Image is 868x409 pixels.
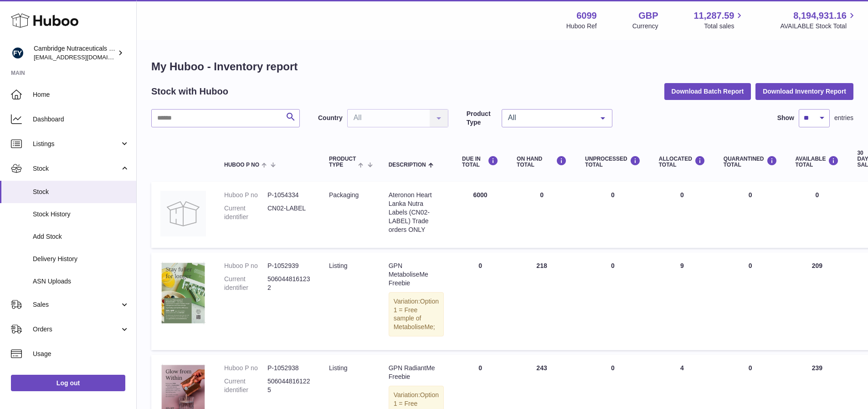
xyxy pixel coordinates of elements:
[462,156,498,168] div: DUE IN TOTAL
[780,22,857,31] span: AVAILABLE Stock Total
[329,156,356,168] span: Product Type
[786,182,848,248] td: 0
[755,83,853,100] button: Download Inventory Report
[33,325,120,334] span: Orders
[33,164,120,173] span: Stock
[34,44,116,62] div: Cambridge Nutraceuticals Ltd
[693,10,745,31] a: 11,287.59 Total sales
[329,262,347,269] span: listing
[160,191,206,236] img: product image
[267,262,311,270] dd: P-1052939
[151,85,228,98] h2: Stock with Huboo
[659,156,705,168] div: ALLOCATED Total
[632,22,658,31] div: Currency
[453,252,508,350] td: 0
[267,204,311,221] dd: CN02-LABEL
[33,115,129,124] span: Dashboard
[33,300,120,309] span: Sales
[576,10,597,22] strong: 6099
[566,22,597,31] div: Huboo Ref
[796,156,839,168] div: AVAILABLE Total
[650,252,714,350] td: 9
[33,277,129,286] span: ASN Uploads
[704,22,745,31] span: Total sales
[394,298,439,331] span: Option 1 = Free sample of MetaboliseMe;
[389,292,444,337] div: Variation:
[160,262,206,325] img: product image
[224,377,267,394] dt: Current identifier
[517,156,567,168] div: ON HAND Total
[33,90,129,99] span: Home
[453,182,508,248] td: 6000
[777,114,794,122] label: Show
[467,110,497,127] label: Product Type
[389,364,444,381] div: GPN RadiantMe Freebie
[224,191,267,199] dt: Huboo P no
[267,191,311,199] dd: P-1054334
[33,210,129,219] span: Stock History
[638,10,658,22] strong: GBP
[576,252,650,350] td: 0
[693,10,734,22] span: 11,287.59
[33,350,129,358] span: Usage
[780,10,857,31] a: 8,194,931.16 AVAILABLE Stock Total
[33,188,129,196] span: Stock
[786,252,848,350] td: 209
[834,114,853,122] span: entries
[33,140,120,148] span: Listings
[224,162,259,168] span: Huboo P no
[267,377,311,394] dd: 5060448161225
[224,275,267,292] dt: Current identifier
[224,364,267,372] dt: Huboo P no
[576,182,650,248] td: 0
[34,53,134,61] span: [EMAIL_ADDRESS][DOMAIN_NAME]
[508,182,576,248] td: 0
[33,255,129,263] span: Delivery History
[749,364,752,372] span: 0
[329,364,347,372] span: listing
[224,204,267,221] dt: Current identifier
[267,364,311,372] dd: P-1052938
[664,83,751,100] button: Download Batch Report
[793,10,847,22] span: 8,194,931.16
[389,191,444,234] div: Ateronon Heart Lanka Nutra Labels (CN02-LABEL) Trade orders ONLY
[224,262,267,270] dt: Huboo P no
[329,191,359,199] span: packaging
[151,59,853,74] h1: My Huboo - Inventory report
[724,156,777,168] div: QUARANTINED Total
[389,262,444,288] div: GPN MetaboliseMe Freebie
[749,262,752,269] span: 0
[318,114,343,122] label: Country
[749,191,752,199] span: 0
[585,156,641,168] div: UNPROCESSED Total
[11,46,25,60] img: huboo@camnutra.com
[506,113,594,122] span: All
[508,252,576,350] td: 218
[33,232,129,241] span: Add Stock
[650,182,714,248] td: 0
[267,275,311,292] dd: 5060448161232
[11,375,125,391] a: Log out
[389,162,426,168] span: Description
